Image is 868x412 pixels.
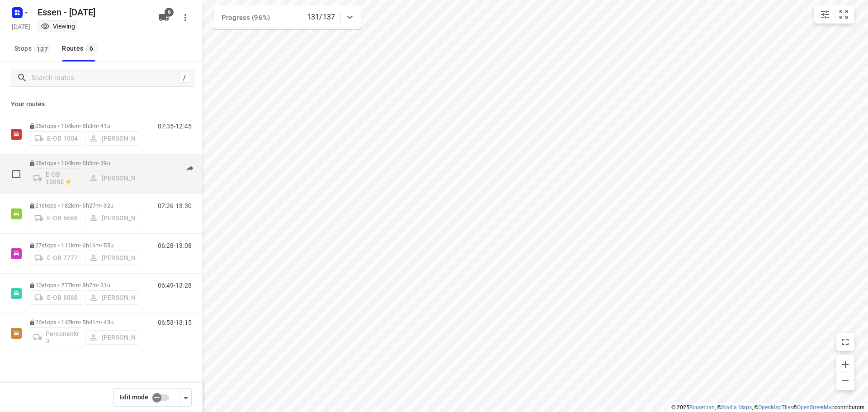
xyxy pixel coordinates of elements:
button: More [176,9,194,27]
p: 10 stops • 277km • 8h7m • 31u [29,282,139,289]
button: Map settings [816,5,834,24]
span: Stops [14,43,53,54]
div: small contained button group [814,5,854,24]
span: Select [7,165,25,183]
p: 26 stops • 142km • 5h41m • 43u [29,319,139,326]
span: 6 [165,8,174,17]
a: OpenStreetMap [797,404,835,411]
p: 21 stops • 182km • 5h27m • 32u [29,202,139,209]
li: © 2025 , © , © © contributors [671,404,864,411]
button: 6 [155,9,173,27]
p: 06:53-13:15 [158,319,192,326]
p: Your routes [11,99,192,109]
a: OpenMapTiles [758,404,793,411]
p: 07:35-12:45 [158,123,192,130]
input: Search routes [31,71,179,85]
p: 07:26-13:30 [158,202,192,209]
p: 06:49-13:28 [158,282,192,289]
p: 28 stops • 104km • 5h5m • 39u [29,160,139,166]
p: 25 stops • 104km • 5h3m • 41u [29,123,139,129]
span: Edit mode [119,393,148,401]
div: Routes [62,43,99,54]
button: Fit zoom [835,5,853,24]
span: 6 [86,43,97,52]
div: You are currently in view mode. To make any changes, go to edit project. [41,22,75,31]
div: Progress (96%)131/137 [214,5,361,29]
button: Send to driver [181,160,199,178]
div: / [179,73,189,83]
span: 137 [34,44,50,53]
p: 06:28-13:08 [158,242,192,249]
div: Driver app settings [180,392,191,403]
p: 27 stops • 111km • 6h16m • 55u [29,242,139,249]
a: Stadia Maps [721,404,752,411]
span: Progress (96%) [222,14,270,22]
p: 131/137 [307,12,335,23]
a: Routetitan [689,404,715,411]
